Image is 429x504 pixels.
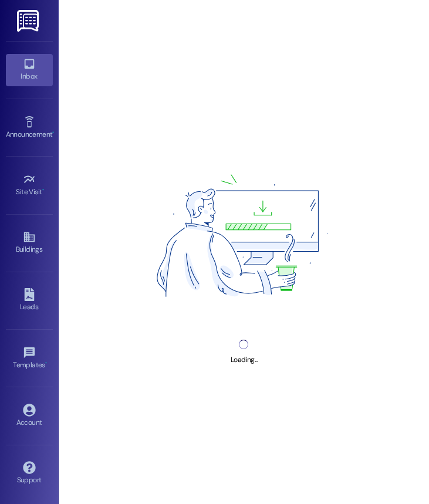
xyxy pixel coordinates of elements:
[6,54,53,86] a: Inbox
[6,170,53,201] a: Site Visit •
[6,400,53,432] a: Account
[231,354,257,366] div: Loading...
[6,285,53,316] a: Leads
[6,458,53,489] a: Support
[6,227,53,259] a: Buildings
[45,359,47,367] span: •
[6,343,53,374] a: Templates •
[42,186,44,194] span: •
[17,10,41,32] img: ResiDesk Logo
[52,128,54,137] span: •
